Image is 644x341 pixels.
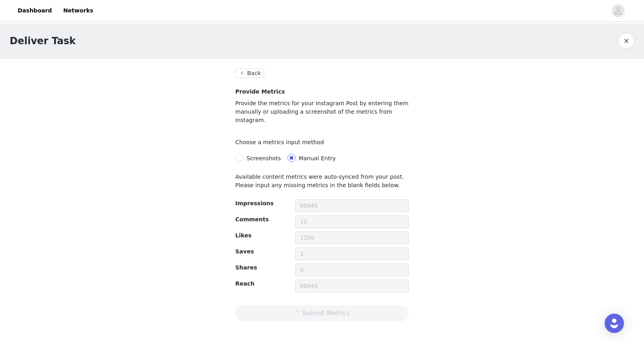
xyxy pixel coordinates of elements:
[58,2,98,20] a: Networks
[295,231,409,244] input: 1298
[235,200,274,206] span: Impressions
[614,4,622,17] div: avatar
[295,247,409,260] input: 0
[10,34,75,48] h1: Deliver Task
[235,305,409,321] button: icon: loadingSubmit Metrics
[295,280,409,292] input: 0
[235,280,255,287] span: Reach
[235,216,269,223] span: Comments
[295,263,409,276] input: 0
[299,155,336,161] span: Manual Entry
[235,248,254,255] span: Saves
[235,139,328,145] label: Choose a metrics input method
[235,99,409,125] p: Provide the metrics for your Instagram Post by entering them manually or uploading a screenshot o...
[235,68,264,78] button: Back
[605,314,624,333] div: Open Intercom Messenger
[295,199,409,212] input: 0
[13,2,57,20] a: Dashboard
[295,215,409,228] input: 15
[235,88,409,96] h4: Provide Metrics
[235,173,409,190] p: Available content metrics were auto-synced from your post. Please input any missing metrics in th...
[247,155,281,161] span: Screenshots
[235,232,251,239] span: Likes
[235,264,257,271] span: Shares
